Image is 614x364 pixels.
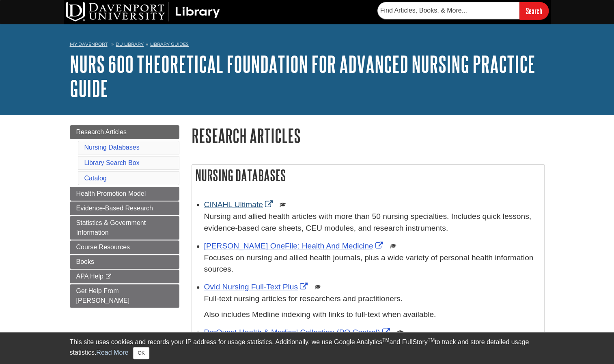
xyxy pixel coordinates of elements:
h1: Research Articles [192,125,545,146]
i: This link opens in a new window [105,274,112,279]
img: DU Library [66,2,220,21]
span: APA Help [76,273,103,280]
input: Find Articles, Books, & More... [377,2,519,19]
a: Catalog [84,175,107,182]
a: Link opens in new window [204,242,385,250]
img: Scholarly or Peer Reviewed [315,284,321,290]
sup: TM [382,337,389,343]
a: Link opens in new window [204,283,310,291]
a: Link opens in new window [204,328,392,336]
a: Get Help From [PERSON_NAME] [70,284,179,308]
span: Health Promotion Model [76,190,146,197]
img: Scholarly or Peer Reviewed [397,329,403,336]
div: Guide Page Menu [70,125,179,308]
a: DU Library [116,41,144,47]
span: Evidence-Based Research [76,205,153,212]
a: Nursing Databases [84,144,140,151]
a: Research Articles [70,125,179,139]
span: Course Resources [76,244,130,251]
a: NURS 600 Theoretical Foundation for Advanced Nursing Practice Guide [70,51,535,101]
button: Close [133,347,149,359]
a: My Davenport [70,41,108,48]
form: Searches DU Library's articles, books, and more [377,2,549,19]
p: Nursing and allied health articles with more than 50 nursing specialties. Includes quick lessons,... [204,211,540,234]
p: Also includes Medline indexing with links to full-text when available. [204,309,540,321]
a: Library Guides [150,41,189,47]
p: Focuses on nursing and allied health journals, plus a wide variety of personal health information... [204,252,540,276]
a: Read More [96,349,128,356]
a: Evidence-Based Research [70,201,179,215]
span: Books [76,258,94,265]
input: Search [519,2,549,19]
span: Get Help From [PERSON_NAME] [76,287,130,304]
p: Full-text nursing articles for researchers and practitioners. [204,293,540,305]
span: Statistics & Government Information [76,219,146,236]
a: Link opens in new window [204,200,275,209]
sup: TM [428,337,435,343]
h2: Nursing Databases [192,165,544,186]
img: Scholarly or Peer Reviewed [390,243,396,249]
div: This site uses cookies and records your IP address for usage statistics. Additionally, we use Goo... [70,337,545,359]
nav: breadcrumb [70,39,545,52]
a: Library Search Box [84,159,140,166]
a: Books [70,255,179,269]
span: Research Articles [76,128,127,135]
a: Health Promotion Model [70,187,179,201]
a: Course Resources [70,240,179,254]
img: Scholarly or Peer Reviewed [280,201,286,208]
a: Statistics & Government Information [70,216,179,240]
a: APA Help [70,270,179,283]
